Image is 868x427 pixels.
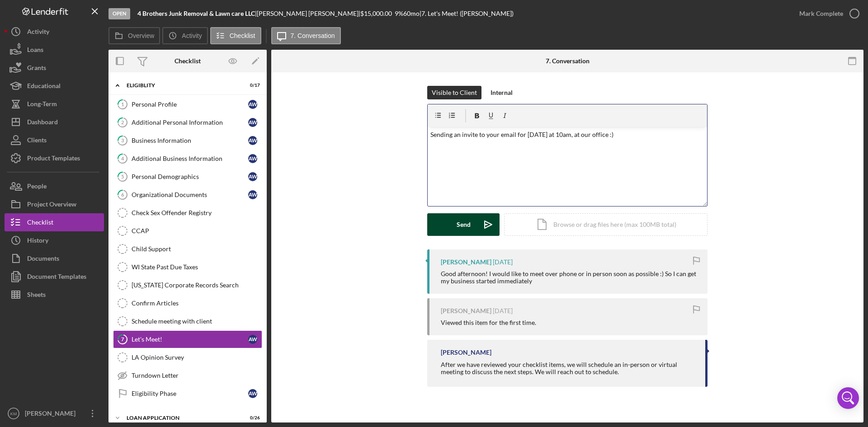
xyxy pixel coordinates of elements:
div: Checklist [27,213,53,234]
tspan: 2 [121,119,124,125]
a: Checklist [5,213,104,231]
button: Checklist [210,27,261,44]
a: Child Support [113,240,262,258]
div: Educational [27,77,61,97]
button: Project Overview [5,195,104,213]
div: Clients [27,131,47,151]
div: Dashboard [27,113,58,133]
p: Sending an invite to your email for [DATE] at 10am, at our office :) [430,130,705,140]
div: 0 / 17 [244,83,260,88]
button: Send [427,213,500,236]
div: | [137,10,257,17]
div: History [27,231,48,252]
div: Document Templates [27,267,86,288]
div: Activity [27,23,49,43]
div: Open Intercom Messenger [837,387,859,409]
div: Loan Application [127,415,237,421]
button: People [5,177,104,195]
div: A W [248,172,257,181]
a: CCAP [113,222,262,240]
a: 6Organizational DocumentsAW [113,186,262,204]
tspan: 5 [121,174,124,179]
button: Internal [486,86,517,99]
div: Check Sex Offender Registry [132,209,262,216]
tspan: 4 [121,155,124,161]
button: 7. Conversation [271,27,341,44]
div: Personal Demographics [132,173,248,180]
a: Product Templates [5,149,104,167]
div: Schedule meeting with client [132,318,262,325]
div: A W [248,100,257,109]
a: 5Personal DemographicsAW [113,168,262,186]
div: 60 mo [403,10,420,17]
a: History [5,231,104,249]
div: $15,000.00 [360,10,395,17]
div: [PERSON_NAME] [441,307,491,314]
div: [US_STATE] Corporate Records Search [132,282,262,289]
button: Documents [5,249,104,267]
div: [PERSON_NAME] [23,404,81,425]
div: Checklist [175,57,201,65]
div: CCAP [132,227,262,235]
div: Long-Term [27,95,57,115]
button: Document Templates [5,267,104,286]
div: 9 % [395,10,403,17]
button: Long-Term [5,95,104,113]
div: Eligiblity [127,83,237,88]
div: Viewed this item for the first time. [441,319,536,326]
button: Loans [5,41,104,59]
tspan: 6 [121,192,124,197]
a: Confirm Articles [113,294,262,312]
div: Product Templates [27,149,80,169]
div: [PERSON_NAME] [441,349,491,356]
div: | 7. Let's Meet! ([PERSON_NAME]) [420,10,514,17]
b: 4 Brothers Junk Removal & Lawn care LLC [137,9,255,17]
button: Overview [108,27,160,44]
div: Let's Meet! [132,336,248,343]
div: Additional Business Information [132,155,248,162]
div: LA Opinion Survey [132,354,262,361]
div: A W [248,335,257,344]
div: People [27,177,47,197]
div: Grants [27,59,46,79]
div: Mark Complete [799,5,843,23]
div: Organizational Documents [132,191,248,198]
div: Confirm Articles [132,300,262,307]
button: Mark Complete [790,5,863,23]
div: Business Information [132,137,248,144]
div: Turndown Letter [132,372,262,379]
a: Eligibility PhaseAW [113,385,262,403]
div: Project Overview [27,195,76,216]
button: KM[PERSON_NAME] [5,404,104,422]
text: KM [10,411,17,416]
a: 3Business InformationAW [113,131,262,150]
button: Visible to Client [427,86,481,99]
div: Eligibility Phase [132,390,248,397]
button: Activity [162,27,208,44]
button: Educational [5,77,104,95]
a: LA Opinion Survey [113,348,262,366]
a: 4Additional Business InformationAW [113,150,262,168]
div: Loans [27,41,43,61]
tspan: 3 [121,137,124,143]
a: Activity [5,23,104,41]
a: Clients [5,131,104,149]
div: A W [248,118,257,127]
a: 2Additional Personal InformationAW [113,113,262,131]
div: A W [248,389,257,398]
a: Turndown Letter [113,366,262,385]
a: 1Personal ProfileAW [113,95,262,113]
button: Dashboard [5,113,104,131]
a: [US_STATE] Corporate Records Search [113,276,262,294]
label: Activity [182,32,202,39]
div: Child Support [132,245,262,253]
tspan: 1 [121,101,124,107]
tspan: 7 [121,336,124,342]
div: Internal [491,86,513,99]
